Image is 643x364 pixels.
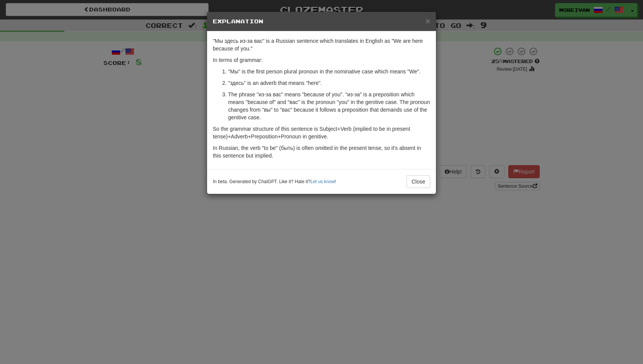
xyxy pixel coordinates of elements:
small: In beta. Generated by ChatGPT. Like it? Hate it? ! [213,179,336,185]
button: Close [406,175,430,188]
p: So the grammar structure of this sentence is Subject+Verb (implied to be in present tense)+Adverb... [213,125,430,140]
p: "здесь" is an adverb that means "here". [228,79,430,87]
p: The phrase "из-за вас" means "because of you". "из-за" is a preposition which means "because of" ... [228,91,430,121]
p: "Мы" is the first person plural pronoun in the nominative case which means "We". [228,68,430,75]
h5: Explanation [213,18,430,25]
p: In terms of grammar: [213,56,430,64]
p: "Мы здесь из-за вас" is a Russian sentence which translates in English as "We are here because of... [213,37,430,52]
button: Close [426,17,430,25]
span: × [426,16,430,25]
p: In Russian, the verb "to be" (быть) is often omitted in the present tense, so it's absent in this... [213,144,430,159]
a: Let us know [310,179,335,184]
